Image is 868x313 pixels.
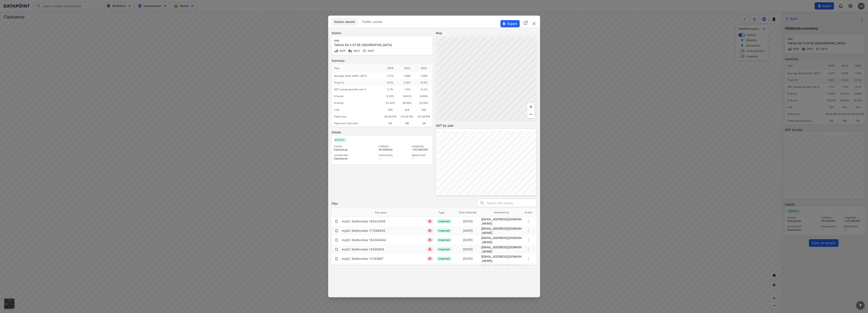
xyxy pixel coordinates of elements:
[342,219,386,224] div: myQC SiteNumber 166232595
[412,145,430,148] div: Longitude
[382,73,399,79] div: 1,373
[428,220,431,223] img: lock_close.8fab59a9.svg
[334,39,399,42] div: 600
[382,79,399,86] div: 9.9 %
[332,201,338,206] h3: Files
[527,110,535,118] div: Zoom Out
[332,93,382,100] div: K factor
[859,303,862,308] span: ?
[454,236,481,244] td: [DATE]
[415,73,432,79] div: 1,500
[454,208,481,217] th: Date imported
[336,138,347,142] span: Active
[436,257,452,261] span: Imported
[382,93,399,100] div: 9.25%
[362,20,383,24] span: Traffic counts
[335,257,338,260] img: file.af1f9d02.svg
[415,120,432,127] div: SB
[334,20,355,24] span: Station details
[382,86,399,93] div: 2.7 %
[379,154,397,157] div: Community
[436,238,452,242] span: Imported
[334,145,364,148] div: County
[334,154,364,157] div: Jurisdiction
[481,254,522,263] div: migration@data-point.io
[399,106,415,113] div: N/A
[532,21,537,26] button: delete
[375,211,392,215] span: File name
[367,49,374,52] span: 2025
[334,49,338,53] img: Volume count
[522,208,535,217] th: Action
[454,227,481,235] td: [DATE]
[332,64,382,73] div: Year
[332,31,432,35] label: Station
[415,64,432,73] div: 2025
[332,120,382,127] div: Peak hour direction
[335,229,338,232] img: file.af1f9d02.svg
[399,113,415,120] div: 04:30 PM
[399,120,415,127] div: NB
[428,248,431,251] img: lock_close.8fab59a9.svg
[523,20,528,25] img: full_screen.b7bf9a36.svg
[412,148,430,151] div: -122.386783
[481,217,522,226] div: migration@data-point.io
[481,264,522,272] div: mig6-adm@data-point.io
[334,43,399,47] div: Telford Rd S Of SE 267th Ave
[352,49,360,52] span: 2025
[436,247,452,252] span: Imported
[342,257,384,261] div: myQC SiteNumber 13183087
[399,93,415,100] div: 10.02%
[342,238,386,242] div: myQC SiteNumber 164394244
[382,120,399,127] div: SB
[415,113,432,120] div: 02:30 PM
[528,104,533,109] svg: Zoom In
[399,86,415,93] div: -7.4 %
[428,257,431,260] img: lock_close.8fab59a9.svg
[399,73,415,79] div: 1,008
[399,100,415,106] div: 50.50%
[399,64,415,73] div: 2022
[379,145,397,148] div: Latitude
[436,219,452,224] span: Imported
[436,229,452,233] span: Imported
[335,248,338,251] img: file.af1f9d02.svg
[415,86,432,93] div: 14.2 %
[382,113,399,120] div: 05:30 PM
[436,123,537,128] label: ADT by year
[502,22,506,25] img: File%20-%20Download.70cf71cd.svg
[439,211,450,215] span: Type
[415,106,432,113] div: N/A
[436,31,537,35] label: Map
[856,301,865,310] button: more
[454,245,481,253] td: [DATE]
[454,255,481,263] td: [DATE]
[481,245,522,254] div: migration@data-point.io
[415,100,432,106] div: 52.59%
[527,103,535,111] div: Zoom In
[528,112,533,117] svg: Zoom Out
[342,247,384,252] div: myQC SiteNumber 14596954
[379,148,397,151] div: 45.459483
[415,79,432,86] div: 18.5 %
[332,79,382,86] div: Truck %
[481,236,522,244] div: migration@data-point.io
[334,157,364,160] div: Clackamas
[399,79,415,86] div: 11.6 %
[335,220,338,223] img: file.af1f9d02.svg
[332,100,382,106] div: D factor
[500,20,520,27] button: Export
[454,264,481,272] td: [DATE]
[362,49,367,53] img: Vehicle speed
[415,93,432,100] div: 9.00%
[334,148,364,151] div: Clackamas
[481,226,522,235] div: migration@data-point.io
[428,238,431,241] img: lock_close.8fab59a9.svg
[332,73,382,79] div: Average daily traffic (ADT)
[412,157,430,160] div: --
[332,113,382,120] div: Peak hour
[428,229,431,232] img: lock_close.8fab59a9.svg
[342,229,386,233] div: myQC SiteNumber 171566595
[503,22,517,26] span: Export
[412,154,430,157] div: Speed limit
